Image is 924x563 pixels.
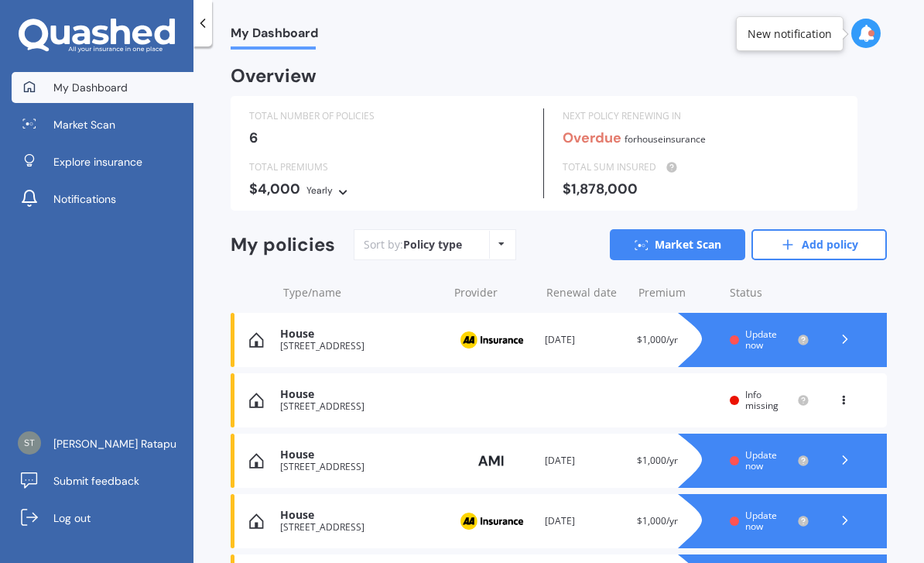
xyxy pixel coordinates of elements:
span: Info missing [745,388,779,412]
span: Update now [745,328,777,352]
div: Type/name [283,285,442,300]
div: Yearly [306,183,333,198]
img: 277ae345108fb68ec3bd1e82a6494287 [18,431,41,455]
img: AA [453,325,530,355]
img: House [249,513,264,529]
div: Policy type [403,237,462,252]
div: NEXT POLICY RENEWING IN [563,108,839,124]
span: $1,000/yr [637,514,678,527]
div: House [280,328,440,341]
span: My Dashboard [53,80,128,95]
span: Market Scan [53,117,115,132]
a: Explore insurance [12,146,193,177]
div: [STREET_ADDRESS] [280,522,440,533]
img: AA [453,506,530,536]
div: Renewal date [546,285,626,300]
span: Explore insurance [53,154,142,170]
img: AMI [453,446,530,475]
span: My Dashboard [231,26,318,46]
img: House [249,393,264,408]
span: $1,000/yr [637,333,678,346]
div: $4,000 [249,181,525,198]
img: House [249,332,264,348]
div: $1,878,000 [563,181,839,197]
div: TOTAL NUMBER OF POLICIES [249,108,525,124]
div: [DATE] [545,453,625,469]
div: My policies [231,234,335,256]
img: House [249,453,264,469]
div: Overview [231,68,317,84]
div: [STREET_ADDRESS] [280,401,440,412]
div: [STREET_ADDRESS] [280,341,440,352]
a: Submit feedback [12,465,193,496]
span: for House insurance [625,132,706,146]
div: Premium [638,285,718,300]
div: TOTAL SUM INSURED [563,160,839,175]
b: Overdue [563,129,621,147]
span: Update now [745,509,777,533]
div: House [280,388,440,401]
a: Notifications [12,184,193,215]
a: Market Scan [610,229,745,260]
div: Sort by: [364,237,462,252]
div: House [280,509,440,522]
span: Log out [53,510,91,526]
a: Add policy [751,229,887,260]
div: [DATE] [545,332,625,348]
span: [PERSON_NAME] Ratapu [53,436,176,451]
div: [STREET_ADDRESS] [280,462,440,472]
span: $1,000/yr [637,454,678,467]
div: 6 [249,130,525,146]
a: Log out [12,503,193,534]
span: Submit feedback [53,473,139,489]
div: House [280,448,440,462]
div: Provider [454,285,534,300]
div: Status [730,285,809,300]
div: [DATE] [545,513,625,529]
div: New notification [748,26,832,42]
a: [PERSON_NAME] Ratapu [12,428,193,459]
span: Notifications [53,191,116,207]
a: My Dashboard [12,72,193,103]
div: TOTAL PREMIUMS [249,160,525,175]
span: Update now [745,448,777,472]
a: Market Scan [12,109,193,140]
